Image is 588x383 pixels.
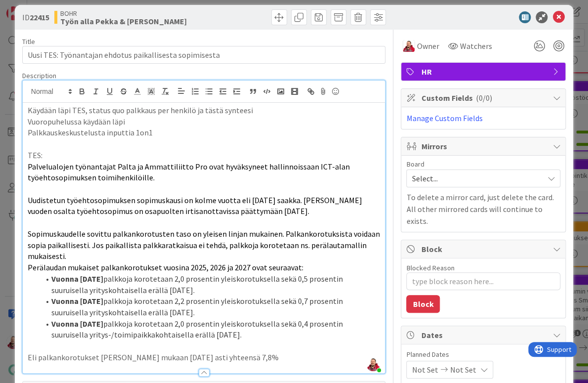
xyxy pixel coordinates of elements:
[28,127,380,138] p: Palkkauskeskustelusta inputtia 1on1
[406,161,424,168] span: Board
[51,296,344,317] span: palkkoja korotetaan 2,2 prosentin yleiskorotuksella sekä 0,7 prosentin suuruisella yrityskohtaise...
[28,352,380,363] p: Eli palkankorotukset [PERSON_NAME] mukaan [DATE] asti yhteensä 7,8%
[417,40,439,52] span: Owner
[412,171,538,185] span: Select...
[421,329,547,341] span: Dates
[403,40,415,52] img: JS
[28,262,303,272] span: Perälaudan mukaiset palkankorotukset vuosina 2025, 2026 ja 2027 ovat seuraavat:
[51,274,344,295] span: palkkoja korotetaan 2,0 prosentin yleiskorotuksella sekä 0,5 prosentin suuruisella yrityskohtaise...
[30,12,49,22] b: 22415
[28,229,381,261] span: Sopimuskaudelle sovittu palkankorotusten taso on yleisen linjan mukainen. Palkankorotuksista void...
[475,93,492,103] span: ( 0/0 )
[51,319,344,340] span: palkkoja korotetaan 2,0 prosentin yleiskorotuksella sekä 0,4 prosentin suuruisella yritys-/toimip...
[406,263,454,272] label: Blocked Reason
[19,1,43,13] span: Support
[28,150,380,161] p: TES:
[60,17,187,25] b: Työn alla Pekka & [PERSON_NAME]
[22,37,35,46] label: Title
[22,46,386,64] input: type card name here...
[28,195,364,216] span: Uudistetun työehtosopimuksen sopimuskausi on kolme vuotta eli [DATE] saakka. [PERSON_NAME] vuoden...
[421,140,547,152] span: Mirrors
[406,113,482,123] a: Manage Custom Fields
[460,40,492,52] span: Watchers
[406,295,440,313] button: Block
[28,162,351,183] span: Palvelualojen työnantajat Palta ja Ammattiliitto Pro ovat hyväksyneet hallinnoissaan ICT-alan työ...
[421,92,547,104] span: Custom Fields
[366,357,380,371] img: rJRasW2U2EjWY5qbspUOAKri0edkzqAk.jpeg
[450,364,476,376] span: Not Set
[28,105,380,116] p: Käydään läpi TES, status quo palkkaus per henkilö ja tästä synteesi
[406,349,560,360] span: Planned Dates
[412,364,438,376] span: Not Set
[60,9,187,17] span: BOHR
[51,319,103,329] strong: Vuonna [DATE]
[406,191,560,227] p: To delete a mirror card, just delete the card. All other mirrored cards will continue to exists.
[51,274,103,284] strong: Vuonna [DATE]
[421,243,547,255] span: Block
[22,11,49,23] span: ID
[421,66,547,78] span: HR
[28,116,380,128] p: Vuoropuhelussa käydään läpi
[22,71,56,80] span: Description
[51,296,103,306] strong: Vuonna [DATE]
